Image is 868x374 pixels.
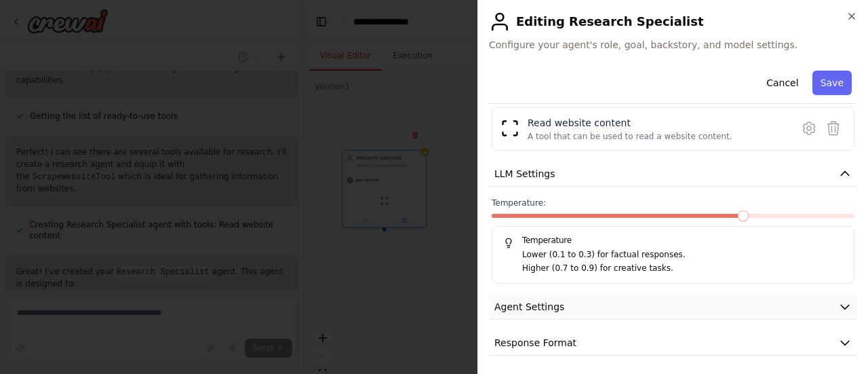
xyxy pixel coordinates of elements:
button: Delete tool [821,116,846,141]
img: ScrapeWebsiteTool [500,119,519,138]
span: Response Format [494,336,576,350]
button: LLM Settings [489,162,857,187]
button: Configure tool [797,116,821,141]
button: Save [812,71,852,95]
div: A tool that can be used to read a website content. [528,131,732,142]
button: Cancel [758,71,806,95]
span: Agent Settings [494,300,564,314]
p: Higher (0.7 to 0.9) for creative tasks. [522,262,843,276]
button: Agent Settings [489,295,857,320]
button: Response Format [489,331,857,356]
span: LLM Settings [494,167,555,181]
div: Read website content [528,116,732,130]
h2: Editing Research Specialist [489,11,857,33]
h5: Temperature [503,235,843,246]
span: Configure your agent's role, goal, backstory, and model settings. [489,38,857,52]
span: Temperature: [492,198,546,208]
p: Lower (0.1 to 0.3) for factual responses. [522,248,843,262]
